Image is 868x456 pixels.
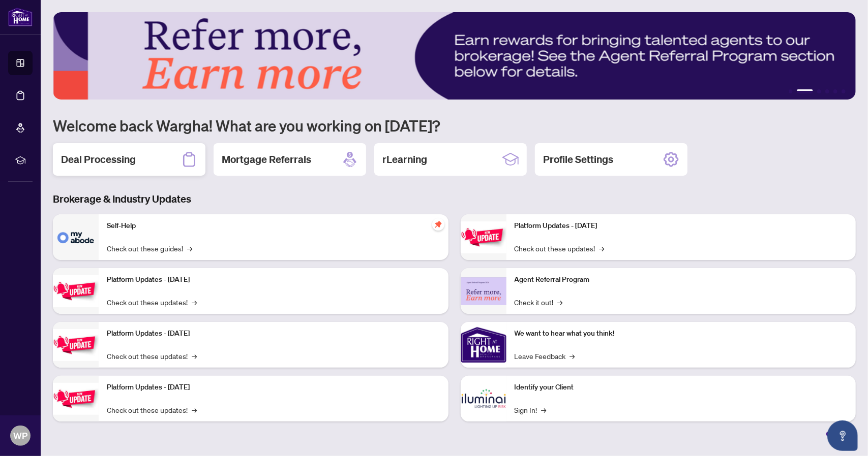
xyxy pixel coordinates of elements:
img: Platform Updates - June 23, 2025 [461,221,506,253]
span: → [558,297,563,308]
h3: Brokerage & Industry Updates [53,192,856,206]
p: Agent Referral Program [515,274,848,285]
button: 5 [833,89,837,93]
h2: Deal Processing [61,152,136,167]
span: WP [13,429,27,443]
span: → [187,243,192,254]
img: We want to hear what you think! [461,322,506,368]
img: Identify your Client [461,376,506,421]
button: 6 [842,89,846,93]
a: Check out these guides!→ [107,243,192,254]
button: 1 [789,89,793,93]
button: 3 [817,89,821,93]
p: Platform Updates - [DATE] [107,328,440,339]
button: 4 [825,89,829,93]
a: Check out these updates!→ [515,243,605,254]
span: → [570,350,575,362]
p: Platform Updates - [DATE] [107,382,440,393]
img: Slide 1 [53,12,856,100]
a: Check out these updates!→ [107,350,197,362]
img: Agent Referral Program [461,277,506,305]
p: Platform Updates - [DATE] [515,220,848,232]
img: Self-Help [53,214,99,260]
h2: Mortgage Referrals [222,152,311,167]
span: → [192,404,197,415]
span: → [192,297,197,308]
p: Identify your Client [515,382,848,393]
a: Check out these updates!→ [107,404,197,415]
p: We want to hear what you think! [515,328,848,339]
button: Open asap [827,420,858,451]
a: Leave Feedback→ [515,350,575,362]
img: Platform Updates - July 8, 2025 [53,383,99,415]
img: Platform Updates - September 16, 2025 [53,275,99,307]
span: pushpin [432,218,444,231]
img: logo [8,8,33,26]
a: Check out these updates!→ [107,297,197,308]
h1: Welcome back Wargha! What are you working on [DATE]? [53,116,856,135]
a: Check it out!→ [515,297,563,308]
button: 2 [797,89,813,93]
h2: rLearning [382,152,427,167]
img: Platform Updates - July 21, 2025 [53,329,99,361]
p: Self-Help [107,220,440,232]
span: → [542,404,547,415]
p: Platform Updates - [DATE] [107,274,440,285]
h2: Profile Settings [543,152,613,167]
span: → [600,243,605,254]
a: Sign In!→ [515,404,547,415]
span: → [192,350,197,362]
